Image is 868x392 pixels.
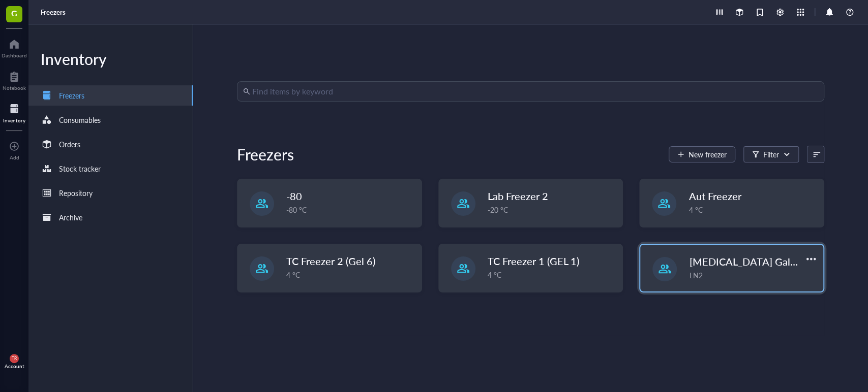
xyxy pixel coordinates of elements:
div: 4 °C [488,269,617,280]
a: Inventory [3,101,25,123]
span: Aut Freezer [689,189,741,203]
a: Consumables [28,110,193,130]
div: 4 °C [689,204,818,215]
span: TC Freezer 2 (Gel 6) [286,254,375,268]
a: Notebook [3,69,26,91]
div: LN2 [689,270,817,281]
a: Orders [28,134,193,154]
a: Repository [28,183,193,203]
div: Consumables [59,114,101,125]
div: Notebook [3,85,26,91]
div: Account [5,363,24,369]
div: Freezers [59,90,84,101]
div: -80 °C [286,204,415,215]
div: Freezers [237,144,294,165]
div: Repository [59,187,93,199]
a: Archive [28,207,193,227]
div: Add [10,154,19,160]
a: Freezers [41,8,68,17]
div: -20 °C [488,204,617,215]
span: -80 [286,189,302,203]
div: Inventory [3,117,25,123]
span: [MEDICAL_DATA] Galileo [689,254,806,269]
div: Inventory [28,49,193,69]
span: Lab Freezer 2 [488,189,548,203]
button: New freezer [669,146,735,162]
div: 4 °C [286,269,415,280]
div: Orders [59,139,80,150]
span: New freezer [689,150,727,158]
a: Freezers [28,85,193,106]
div: Stock tracker [59,163,101,174]
div: Archive [59,212,82,223]
span: TC Freezer 1 (GEL 1) [488,254,579,268]
div: Filter [763,149,779,160]
span: G [11,7,17,19]
div: Dashboard [2,52,27,58]
a: Stock tracker [28,158,193,179]
span: TR [12,356,17,361]
a: Dashboard [2,36,27,58]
